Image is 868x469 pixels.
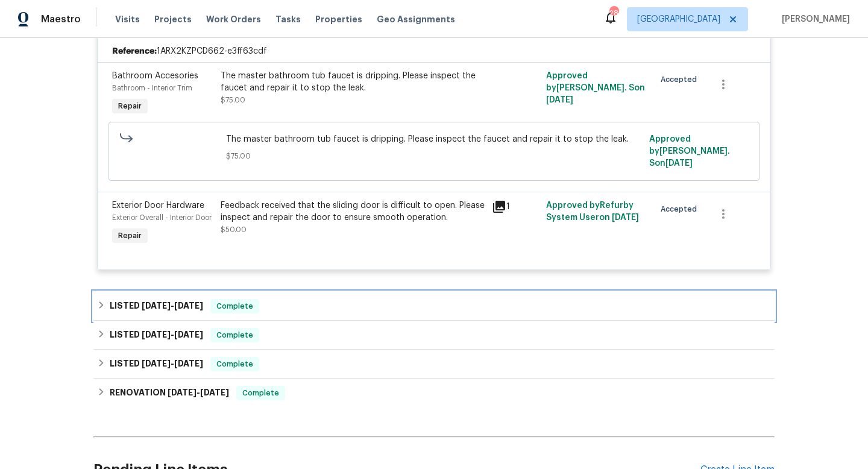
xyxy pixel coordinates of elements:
[113,100,146,112] span: Repair
[174,359,203,368] span: [DATE]
[237,387,284,399] span: Complete
[661,203,702,215] span: Accepted
[212,300,258,312] span: Complete
[665,159,693,168] span: [DATE]
[110,299,203,313] h6: LISTED
[200,388,229,397] span: [DATE]
[142,301,171,310] span: [DATE]
[221,226,247,233] span: $50.00
[174,330,203,339] span: [DATE]
[142,359,171,368] span: [DATE]
[112,45,157,57] b: Reference:
[612,213,639,222] span: [DATE]
[637,13,720,25] span: [GEOGRAPHIC_DATA]
[98,40,770,62] div: 1ARX2KZPCD662-e3ff63cdf
[221,70,485,94] div: The master bathroom tub faucet is dripping. Please inspect the faucet and repair it to stop the l...
[221,96,245,104] span: $75.00
[142,330,171,339] span: [DATE]
[112,201,204,210] span: Exterior Door Hardware
[777,13,850,25] span: [PERSON_NAME]
[112,84,192,92] span: Bathroom - Interior Trim
[93,321,775,350] div: LISTED [DATE]-[DATE]Complete
[377,13,455,25] span: Geo Assignments
[113,230,146,242] span: Repair
[546,201,639,222] span: Approved by Refurby System User on
[315,13,362,25] span: Properties
[110,357,203,371] h6: LISTED
[546,96,573,104] span: [DATE]
[142,301,203,310] span: -
[609,7,618,19] div: 28
[649,135,730,168] span: Approved by [PERSON_NAME]. S on
[93,350,775,379] div: LISTED [DATE]-[DATE]Complete
[142,359,203,368] span: -
[221,200,485,224] div: Feedback received that the sliding door is difficult to open. Please inspect and repair the door ...
[174,301,203,310] span: [DATE]
[154,13,192,25] span: Projects
[212,329,258,341] span: Complete
[93,292,775,321] div: LISTED [DATE]-[DATE]Complete
[142,330,203,339] span: -
[212,358,258,370] span: Complete
[226,133,643,145] span: The master bathroom tub faucet is dripping. Please inspect the faucet and repair it to stop the l...
[661,74,702,86] span: Accepted
[168,388,197,397] span: [DATE]
[112,72,198,80] span: Bathroom Accesories
[110,328,203,342] h6: LISTED
[226,150,643,162] span: $75.00
[546,72,645,104] span: Approved by [PERSON_NAME]. S on
[275,15,301,24] span: Tasks
[110,386,229,400] h6: RENOVATION
[112,214,212,221] span: Exterior Overall - Interior Door
[115,13,140,25] span: Visits
[93,379,775,408] div: RENOVATION [DATE]-[DATE]Complete
[41,13,81,25] span: Maestro
[492,200,539,214] div: 1
[168,388,229,397] span: -
[206,13,261,25] span: Work Orders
